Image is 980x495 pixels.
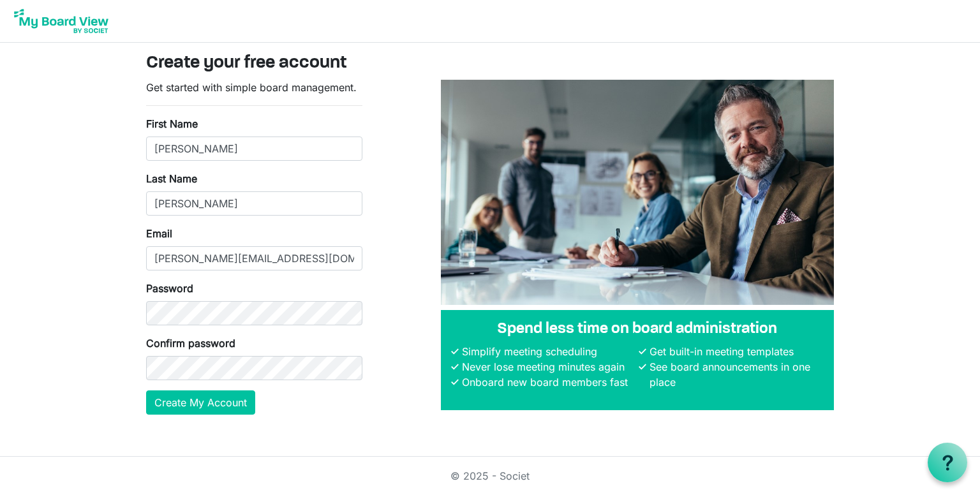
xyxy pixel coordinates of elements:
[459,374,636,390] li: Onboard new board members fast
[146,226,172,241] label: Email
[146,53,834,75] h3: Create your free account
[646,359,824,390] li: See board announcements in one place
[146,81,357,94] span: Get started with simple board management.
[146,171,197,186] label: Last Name
[646,344,824,359] li: Get built-in meeting templates
[146,390,255,415] button: Create My Account
[146,281,193,296] label: Password
[146,336,235,351] label: Confirm password
[10,5,112,37] img: My Board View Logo
[146,116,198,131] label: First Name
[441,80,834,305] img: A photograph of board members sitting at a table
[451,320,824,339] h4: Spend less time on board administration
[450,469,530,482] a: © 2025 - Societ
[459,359,636,374] li: Never lose meeting minutes again
[459,344,636,359] li: Simplify meeting scheduling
